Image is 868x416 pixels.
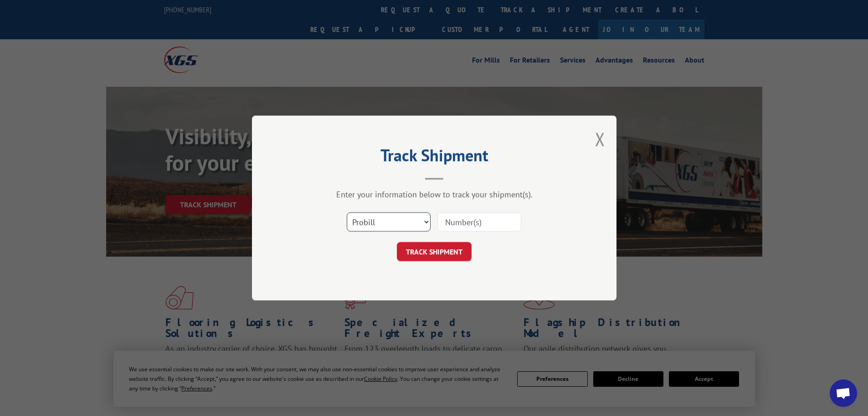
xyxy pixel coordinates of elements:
[830,379,857,407] a: Open chat
[397,242,472,261] button: TRACK SHIPMENT
[298,149,571,166] h2: Track Shipment
[595,127,605,151] button: Close modal
[298,189,571,200] div: Enter your information below to track your shipment(s).
[437,212,521,232] input: Number(s)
